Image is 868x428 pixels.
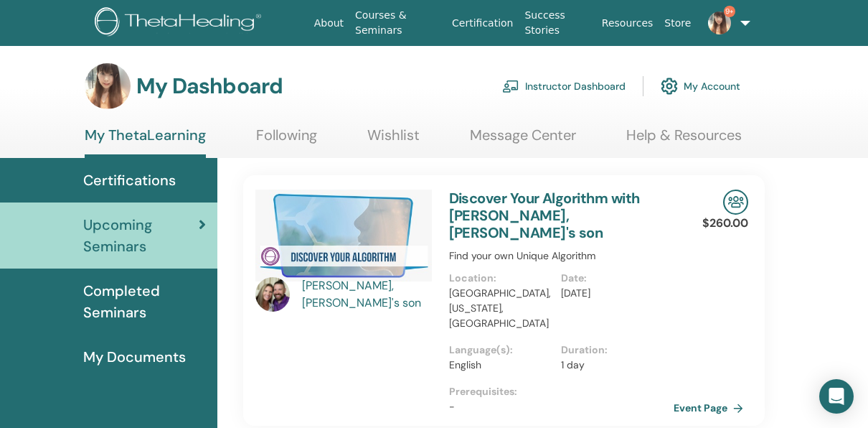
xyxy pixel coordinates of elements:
[470,126,576,154] a: Message Center
[661,70,740,102] a: My Account
[449,399,674,414] p: -
[502,70,626,102] a: Instructor Dashboard
[519,2,595,44] a: Success Stories
[349,2,446,44] a: Courses & Seminars
[446,10,519,37] a: Certification
[449,248,674,264] p: Find your own Unique Algorithm
[136,73,283,99] h3: My Dashboard
[561,343,665,358] p: Duration :
[561,271,665,286] p: Date :
[723,190,748,215] img: In-Person Seminar
[626,126,742,154] a: Help & Resources
[561,358,665,373] p: 1 day
[561,286,665,301] p: [DATE]
[449,189,640,242] a: Discover Your Algorithm with [PERSON_NAME], [PERSON_NAME]'s son
[255,190,432,282] img: Discover Your Algorithm
[449,271,553,286] p: Location :
[85,63,131,109] img: default.png
[596,10,659,37] a: Resources
[819,379,854,414] div: Open Intercom Messenger
[256,126,317,154] a: Following
[661,74,678,98] img: cog.svg
[255,277,290,312] img: default.jpg
[449,286,553,331] p: [GEOGRAPHIC_DATA], [US_STATE], [GEOGRAPHIC_DATA]
[302,277,435,312] a: [PERSON_NAME], [PERSON_NAME]'s son
[674,397,749,419] a: Event Page
[83,280,206,323] span: Completed Seminars
[724,6,735,17] span: 9+
[367,126,420,154] a: Wishlist
[449,358,553,373] p: English
[659,10,697,37] a: Store
[502,80,519,93] img: chalkboard-teacher.svg
[702,215,748,232] p: $260.00
[449,343,553,358] p: Language(s) :
[708,11,731,34] img: default.png
[83,214,199,257] span: Upcoming Seminars
[95,7,266,39] img: logo.png
[308,10,349,37] a: About
[83,346,186,368] span: My Documents
[85,126,206,158] a: My ThetaLearning
[83,169,176,191] span: Certifications
[449,384,674,399] p: Prerequisites :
